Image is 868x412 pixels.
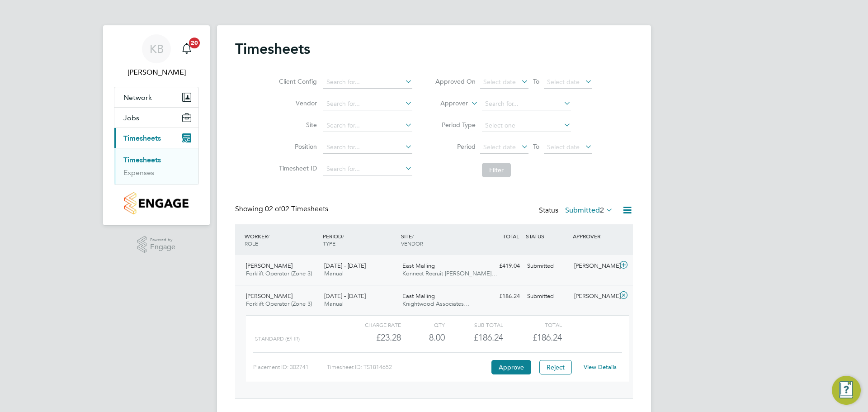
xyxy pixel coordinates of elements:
[323,163,412,175] input: Search for...
[150,236,175,244] span: Powered by
[399,228,477,251] div: SITE
[103,25,210,225] nav: Main navigation
[114,128,198,148] button: Timesheets
[402,292,435,300] span: East Malling
[530,76,542,87] span: To
[401,240,423,247] span: VENDOR
[342,232,344,240] span: /
[402,270,497,277] span: Konnect Recruit [PERSON_NAME]…
[324,262,366,270] span: [DATE] - [DATE]
[482,98,571,110] input: Search for...
[445,319,503,330] div: Sub Total
[530,141,542,152] span: To
[323,119,412,132] input: Search for...
[324,270,344,277] span: Manual
[327,360,489,374] div: Timesheet ID: TS1814652
[276,77,317,85] label: Client Config
[246,292,292,300] span: [PERSON_NAME]
[524,259,571,274] div: Submitted
[343,319,401,330] div: Charge rate
[235,204,330,214] div: Showing
[482,119,571,132] input: Select one
[323,141,412,154] input: Search for...
[435,77,476,85] label: Approved On
[255,336,300,342] span: Standard (£/HR)
[137,236,176,253] a: Powered byEngage
[476,259,524,274] div: £419.04
[323,240,335,247] span: TYPE
[571,289,618,304] div: [PERSON_NAME]
[189,38,200,48] span: 20
[246,262,292,270] span: [PERSON_NAME]
[124,192,188,214] img: countryside-properties-logo-retina.png
[533,332,562,343] span: £186.24
[483,143,516,151] span: Select date
[114,192,199,214] a: Go to home page
[123,156,161,164] a: Timesheets
[242,228,321,251] div: WORKER
[435,121,476,129] label: Period Type
[491,360,531,374] button: Approve
[600,206,604,215] span: 2
[150,243,175,251] span: Engage
[114,108,198,128] button: Jobs
[571,228,618,244] div: APPROVER
[402,262,435,270] span: East Malling
[571,259,618,274] div: [PERSON_NAME]
[524,289,571,304] div: Submitted
[524,228,571,244] div: STATUS
[265,204,328,213] span: 02 Timesheets
[401,319,445,330] div: QTY
[321,228,399,251] div: PERIOD
[584,363,617,371] a: View Details
[402,300,470,308] span: Knightwood Associates…
[123,93,152,102] span: Network
[343,330,401,345] div: £23.28
[483,78,516,86] span: Select date
[427,99,468,108] label: Approver
[150,43,164,55] span: KB
[123,134,161,142] span: Timesheets
[114,148,198,185] div: Timesheets
[268,232,269,240] span: /
[276,99,317,107] label: Vendor
[245,240,258,247] span: ROLE
[503,232,519,240] span: TOTAL
[445,330,503,345] div: £186.24
[123,114,139,122] span: Jobs
[565,206,613,215] label: Submitted
[246,300,312,308] span: Forklift Operator (Zone 3)
[114,34,199,78] a: KB[PERSON_NAME]
[539,360,572,374] button: Reject
[324,292,366,300] span: [DATE] - [DATE]
[401,330,445,345] div: 8.00
[412,232,414,240] span: /
[323,98,412,110] input: Search for...
[324,300,344,308] span: Manual
[547,143,580,151] span: Select date
[235,40,310,58] h2: Timesheets
[276,121,317,129] label: Site
[178,34,196,63] a: 20
[276,142,317,151] label: Position
[482,163,511,177] button: Filter
[832,376,861,405] button: Engage Resource Center
[246,270,312,277] span: Forklift Operator (Zone 3)
[114,87,198,107] button: Network
[123,168,154,177] a: Expenses
[539,204,615,217] div: Status
[323,76,412,89] input: Search for...
[114,67,199,78] span: Kakha Buchukuri
[265,204,281,213] span: 02 of
[476,289,524,304] div: £186.24
[547,78,580,86] span: Select date
[253,360,327,374] div: Placement ID: 302741
[276,164,317,172] label: Timesheet ID
[503,319,561,330] div: Total
[435,142,476,151] label: Period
